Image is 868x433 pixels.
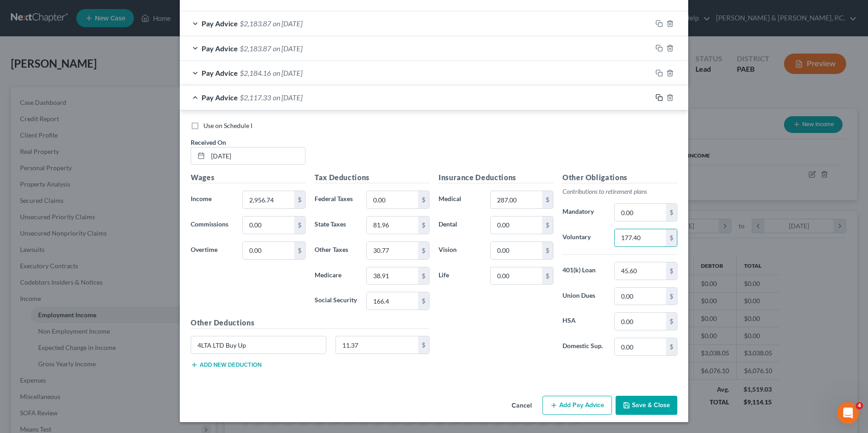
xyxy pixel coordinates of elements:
div: $ [418,242,429,259]
label: State Taxes [310,216,362,234]
label: Medical [434,191,486,209]
h5: Other Deductions [191,317,429,329]
div: $ [418,336,429,354]
span: Pay Advice [202,19,238,28]
span: Pay Advice [202,69,238,77]
h5: Insurance Deductions [439,172,553,183]
span: Pay Advice [202,93,238,102]
span: Received On [191,138,226,146]
label: Social Security [310,292,362,310]
div: $ [542,267,553,285]
input: 0.00 [615,313,666,330]
span: $2,183.87 [240,44,271,53]
span: on [DATE] [273,44,302,53]
h5: Wages [191,172,306,183]
div: $ [294,191,305,208]
h5: Tax Deductions [315,172,429,183]
input: 0.00 [336,336,419,354]
span: $2,184.16 [240,69,271,77]
input: 0.00 [367,242,418,259]
input: 0.00 [491,216,542,234]
input: 0.00 [491,267,542,285]
input: 0.00 [615,204,666,221]
label: Life [434,267,486,285]
label: Union Dues [558,287,610,305]
input: 0.00 [491,191,542,208]
input: Specify... [191,336,326,354]
input: 0.00 [491,242,542,259]
label: Mandatory [558,203,610,221]
h5: Other Obligations [562,172,677,183]
input: 0.00 [367,216,418,234]
span: 4 [856,402,863,409]
div: $ [542,191,553,208]
input: 0.00 [243,191,294,208]
label: Commissions [186,216,238,234]
div: $ [666,204,677,221]
span: on [DATE] [273,69,302,77]
iframe: Intercom live chat [837,402,859,424]
span: on [DATE] [273,93,302,102]
div: $ [418,292,429,310]
label: Federal Taxes [310,191,362,209]
label: Medicare [310,267,362,285]
div: $ [418,216,429,234]
div: $ [294,216,305,234]
div: $ [666,338,677,355]
label: Vision [434,241,486,260]
input: 0.00 [367,191,418,208]
div: $ [666,313,677,330]
input: 0.00 [367,267,418,285]
span: on [DATE] [273,19,302,28]
input: 0.00 [615,288,666,305]
div: $ [666,288,677,305]
span: $2,183.87 [240,19,271,28]
span: Pay Advice [202,44,238,53]
span: Income [191,195,212,202]
input: 0.00 [615,338,666,355]
label: Other Taxes [310,241,362,260]
label: HSA [558,312,610,330]
button: Cancel [504,397,539,415]
div: $ [418,267,429,285]
div: $ [542,216,553,234]
button: Save & Close [616,396,677,415]
label: Domestic Sup. [558,338,610,356]
button: Add new deduction [191,361,261,369]
input: 0.00 [243,242,294,259]
input: 0.00 [243,216,294,234]
div: $ [294,242,305,259]
label: Overtime [186,241,238,260]
input: MM/DD/YYYY [208,148,305,165]
input: 0.00 [615,229,666,246]
span: Use on Schedule I [203,122,252,129]
div: $ [666,229,677,246]
p: Contributions to retirement plans [562,187,677,196]
label: 401(k) Loan [558,262,610,280]
div: $ [418,191,429,208]
div: $ [666,262,677,280]
span: $2,117.33 [240,93,271,102]
input: 0.00 [615,262,666,280]
label: Dental [434,216,486,234]
div: $ [542,242,553,259]
label: Voluntary [558,229,610,247]
button: Add Pay Advice [542,396,612,415]
input: 0.00 [367,292,418,310]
